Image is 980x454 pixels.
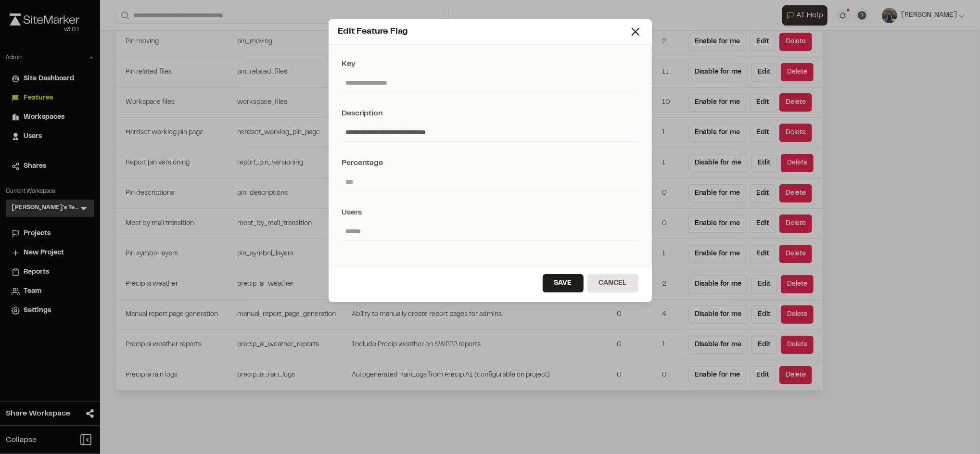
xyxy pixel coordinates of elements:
[342,108,638,119] div: Description
[342,157,638,169] div: Percentage
[338,25,629,38] div: Edit Feature Flag
[543,274,584,292] button: Save
[587,274,638,292] button: Cancel
[342,58,638,70] div: Key
[342,207,638,218] div: Users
